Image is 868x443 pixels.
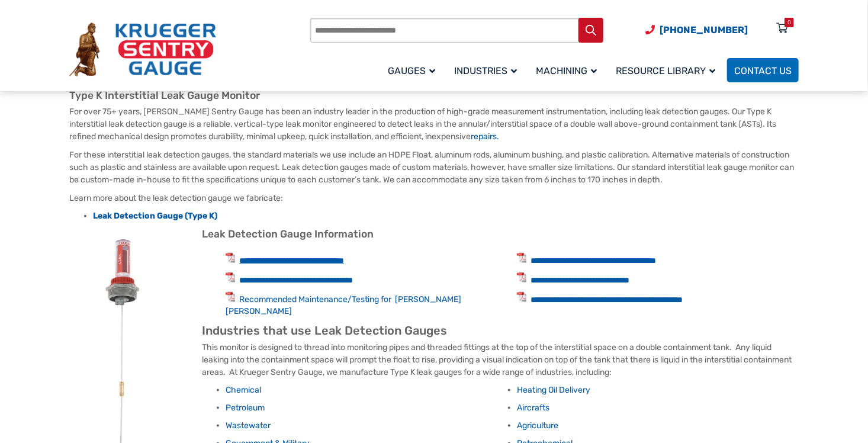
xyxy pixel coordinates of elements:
span: Machining [536,65,597,76]
a: Petroleum [226,403,265,413]
h3: Type K Interstitial Leak Gauge Monitor [69,89,799,102]
a: Agriculture [517,420,558,431]
p: For these interstitial leak detection gauges, the standard materials we use include an HDPE Float... [69,149,799,186]
span: [PHONE_NUMBER] [660,24,748,36]
span: Resource Library [616,65,715,76]
a: repairs [471,131,497,142]
img: Krueger Sentry Gauge [69,23,216,77]
span: Contact Us [734,65,792,76]
a: Contact Us [727,58,799,82]
h3: Leak Detection Gauge Information [69,228,799,241]
a: Wastewater [226,420,271,431]
span: Industries [454,65,517,76]
p: For over 75+ years, [PERSON_NAME] Sentry Gauge has been an industry leader in the production of h... [69,105,799,143]
a: Industries [447,56,529,84]
a: Heating Oil Delivery [517,385,590,395]
a: Chemical [226,385,261,395]
a: Recommended Maintenance/Testing for [PERSON_NAME] [PERSON_NAME] [226,294,461,316]
p: This monitor is designed to thread into monitoring pipes and threaded fittings at the top of the ... [69,341,799,378]
a: Aircrafts [517,403,549,413]
a: Phone Number (920) 434-8860 [645,23,748,37]
a: Leak Detection Gauge (Type K) [93,211,217,221]
span: Gauges [388,65,435,76]
a: Gauges [381,56,447,84]
a: Resource Library [609,56,727,84]
h2: Industries that use Leak Detection Gauges [69,323,799,338]
a: Machining [529,56,609,84]
div: 0 [787,18,791,27]
p: Learn more about the leak detection gauge we fabricate: [69,192,799,204]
